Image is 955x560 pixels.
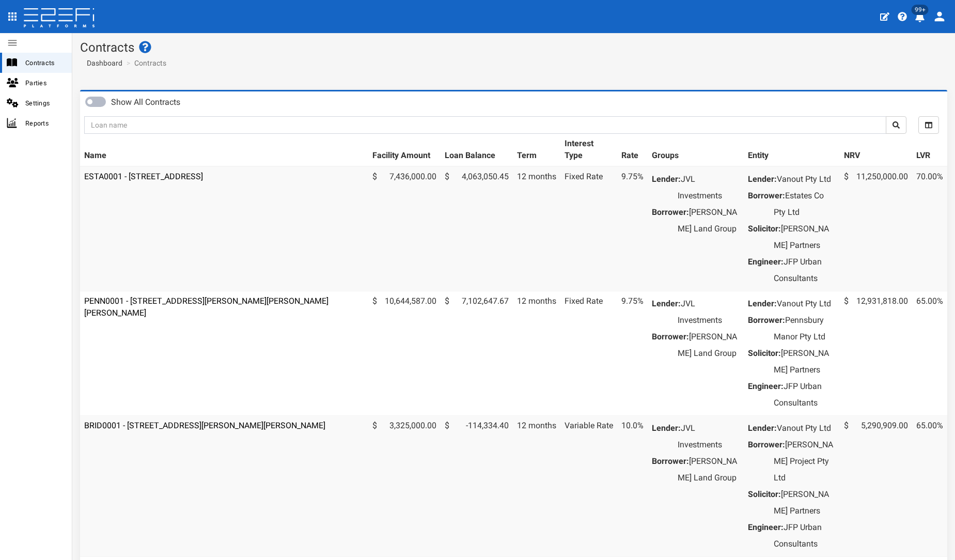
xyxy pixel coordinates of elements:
a: BRID0001 - [STREET_ADDRESS][PERSON_NAME][PERSON_NAME] [84,421,325,430]
dd: JVL Investments [678,295,740,329]
dd: JFP Urban Consultants [774,378,836,411]
dd: [PERSON_NAME] Partners [774,345,836,378]
h1: Contracts [80,41,947,54]
dt: Borrower: [748,312,785,329]
span: Dashboard [83,59,122,67]
a: Dashboard [83,58,122,68]
span: Parties [25,77,64,89]
th: Rate [617,134,648,166]
td: 65.00% [912,291,947,415]
dt: Lender: [652,420,681,437]
dd: JFP Urban Consultants [774,519,836,552]
th: Loan Balance [441,134,513,166]
li: Contracts [124,58,166,68]
dt: Borrower: [652,453,689,470]
th: Facility Amount [368,134,441,166]
span: Contracts [25,57,64,69]
td: 10.0% [617,415,648,556]
td: 4,063,050.45 [441,166,513,291]
dt: Lender: [748,420,777,437]
th: Interest Type [560,134,617,166]
td: 10,644,587.00 [368,291,441,415]
dt: Solicitor: [748,221,781,237]
dd: JVL Investments [678,171,740,204]
a: PENN0001 - [STREET_ADDRESS][PERSON_NAME][PERSON_NAME][PERSON_NAME] [84,296,328,318]
td: Fixed Rate [560,166,617,291]
label: Show All Contracts [111,97,180,108]
th: Entity [744,134,840,166]
td: 9.75% [617,291,648,415]
dt: Lender: [652,295,681,312]
dd: Vanout Pty Ltd [774,420,836,437]
th: NRV [840,134,912,166]
dd: Vanout Pty Ltd [774,171,836,188]
dd: Pennsbury Manor Pty Ltd [774,312,836,345]
dd: [PERSON_NAME] Land Group [678,453,740,486]
td: Variable Rate [560,415,617,556]
dd: [PERSON_NAME] Partners [774,221,836,254]
dd: Estates Co Pty Ltd [774,188,836,221]
th: Groups [648,134,744,166]
td: 5,290,909.00 [840,415,912,556]
dd: [PERSON_NAME] Project Pty Ltd [774,437,836,486]
td: -114,334.40 [441,415,513,556]
td: 12 months [513,291,560,415]
a: ESTA0001 - [STREET_ADDRESS] [84,172,203,181]
dt: Lender: [748,295,777,312]
dd: Vanout Pty Ltd [774,295,836,312]
dt: Lender: [748,171,777,188]
dt: Engineer: [748,254,784,270]
dd: [PERSON_NAME] Partners [774,486,836,519]
span: Settings [25,97,64,109]
dt: Borrower: [652,329,689,345]
span: Reports [25,117,64,129]
td: 11,250,000.00 [840,166,912,291]
dt: Borrower: [748,437,785,453]
dt: Lender: [652,171,681,188]
td: 12 months [513,166,560,291]
dt: Engineer: [748,519,784,536]
th: Term [513,134,560,166]
td: 65.00% [912,415,947,556]
dt: Borrower: [652,204,689,221]
dd: JVL Investments [678,420,740,453]
dt: Solicitor: [748,486,781,503]
td: 9.75% [617,166,648,291]
dd: [PERSON_NAME] Land Group [678,329,740,362]
dt: Solicitor: [748,345,781,362]
td: 12,931,818.00 [840,291,912,415]
dt: Borrower: [748,188,785,204]
dt: Engineer: [748,378,784,395]
dd: [PERSON_NAME] Land Group [678,204,740,237]
dd: JFP Urban Consultants [774,254,836,287]
th: Name [80,134,368,166]
td: 7,102,647.67 [441,291,513,415]
td: 12 months [513,415,560,556]
th: LVR [912,134,947,166]
td: 7,436,000.00 [368,166,441,291]
td: Fixed Rate [560,291,617,415]
input: Loan name [84,116,886,134]
td: 70.00% [912,166,947,291]
td: 3,325,000.00 [368,415,441,556]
